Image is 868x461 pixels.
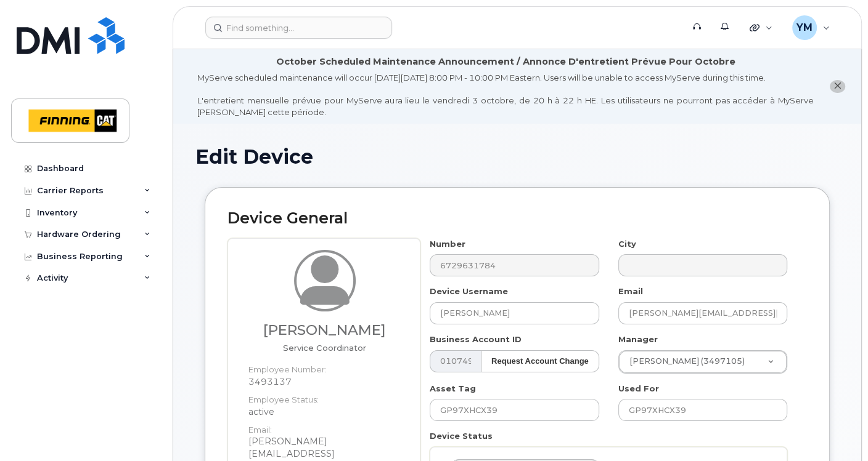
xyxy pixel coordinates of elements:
strong: Request Account Change [491,356,589,366]
dt: Email: [248,418,401,436]
label: Asset Tag [430,383,476,395]
span: [PERSON_NAME] (3497105) [622,356,745,367]
dd: active [248,406,401,418]
label: Manager [618,334,658,345]
button: close notification [830,80,845,93]
a: [PERSON_NAME] (3497105) [619,351,787,373]
button: Request Account Change [481,350,599,373]
h2: Device General [227,210,807,227]
label: Business Account ID [430,334,522,345]
label: Device Status [430,430,493,442]
label: Email [618,286,643,297]
label: Device Username [430,286,508,297]
iframe: Messenger Launcher [814,407,859,452]
label: Used For [618,383,659,395]
dt: Employee Status: [248,388,401,406]
span: Job title [283,343,366,353]
div: October Scheduled Maintenance Announcement / Annonce D'entretient Prévue Pour Octobre [276,55,735,68]
dt: Employee Number: [248,358,401,375]
label: City [618,238,636,250]
dd: 3493137 [248,375,401,388]
label: Number [430,238,465,250]
h1: Edit Device [195,146,839,167]
div: MyServe scheduled maintenance will occur [DATE][DATE] 8:00 PM - 10:00 PM Eastern. Users will be u... [197,72,814,118]
h3: [PERSON_NAME] [248,323,401,338]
